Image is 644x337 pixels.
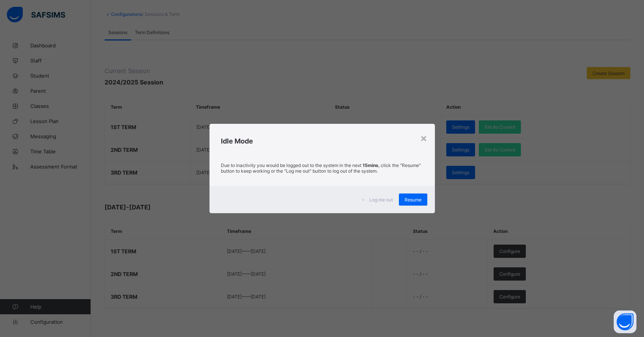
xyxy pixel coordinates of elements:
button: Open asap [614,310,636,333]
p: Due to inactivity you would be logged out to the system in the next , click the "Resume" button t... [221,162,424,174]
span: Log me out [369,197,393,203]
span: Resume [405,197,422,203]
div: × [420,131,427,144]
h2: Idle Mode [221,137,424,145]
strong: 15mins [363,162,378,168]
